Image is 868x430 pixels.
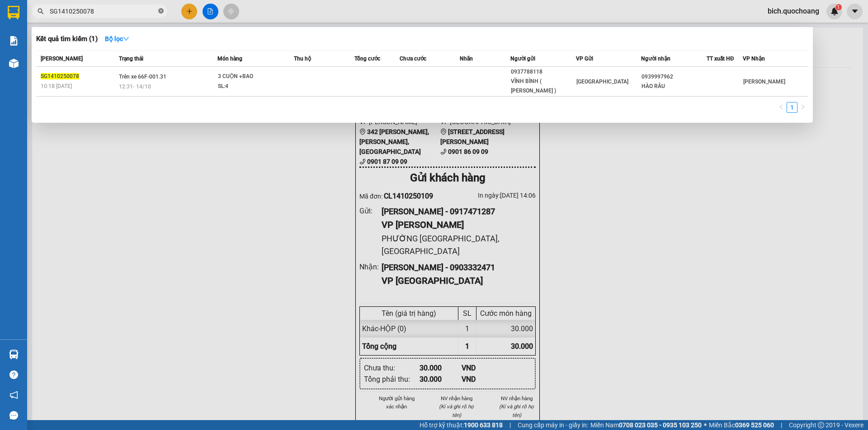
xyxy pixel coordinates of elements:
[8,6,19,19] img: logo-vxr
[9,36,19,46] img: solution-icon
[158,7,164,16] span: close-circle
[787,102,797,112] a: 1
[9,350,19,359] img: warehouse-icon
[707,55,734,62] span: TT xuất HĐ
[800,104,806,110] span: right
[9,59,19,68] img: warehouse-icon
[108,39,199,51] div: 0903332471
[36,34,98,44] h3: Kết quả tìm kiếm ( 1 )
[218,72,286,82] div: 3 CUỘN +BAO
[511,67,576,77] div: 0937788118
[108,8,129,17] span: Nhận:
[41,73,79,79] span: SG1410250078
[797,102,808,113] li: Next Page
[218,82,286,92] div: SL: 4
[217,55,242,62] span: Món hàng
[38,8,44,14] span: search
[743,79,785,85] span: [PERSON_NAME]
[105,35,129,42] strong: Bộ lọc
[510,55,535,62] span: Người gửi
[9,411,18,420] span: message
[119,83,151,90] span: 12:31 - 14/10
[642,72,706,82] div: 0939997962
[123,36,129,42] span: down
[119,74,166,80] span: Trên xe 66F-001.31
[8,18,101,29] div: [PERSON_NAME]
[108,8,199,28] div: [GEOGRAPHIC_DATA]
[50,6,156,16] input: Tìm tên, số ĐT hoặc mã đơn
[576,55,593,62] span: VP Gửi
[8,8,101,18] div: [PERSON_NAME]
[41,55,83,62] span: [PERSON_NAME]
[158,8,164,14] span: close-circle
[41,83,72,89] span: 10:18 [DATE]
[98,32,137,46] button: Bộ lọcdown
[294,55,311,62] span: Thu hộ
[9,391,18,399] span: notification
[642,82,706,91] div: HÀO RÂU
[8,29,101,42] div: 0917471287
[8,9,22,18] span: Gửi:
[400,55,426,62] span: Chưa cước
[119,55,143,62] span: Trạng thái
[9,370,18,379] span: question-circle
[460,55,473,62] span: Nhãn
[778,104,784,110] span: left
[797,102,808,113] button: right
[8,42,101,74] div: PHƯỜNG [GEOGRAPHIC_DATA],[GEOGRAPHIC_DATA]
[576,79,628,85] span: [GEOGRAPHIC_DATA]
[354,55,380,62] span: Tổng cước
[511,77,576,96] div: VĨNH BÌNH ( [PERSON_NAME] )
[787,102,797,113] li: 1
[776,102,787,113] button: left
[743,55,765,62] span: VP Nhận
[776,102,787,113] li: Previous Page
[641,55,670,62] span: Người nhận
[108,28,199,39] div: [PERSON_NAME]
